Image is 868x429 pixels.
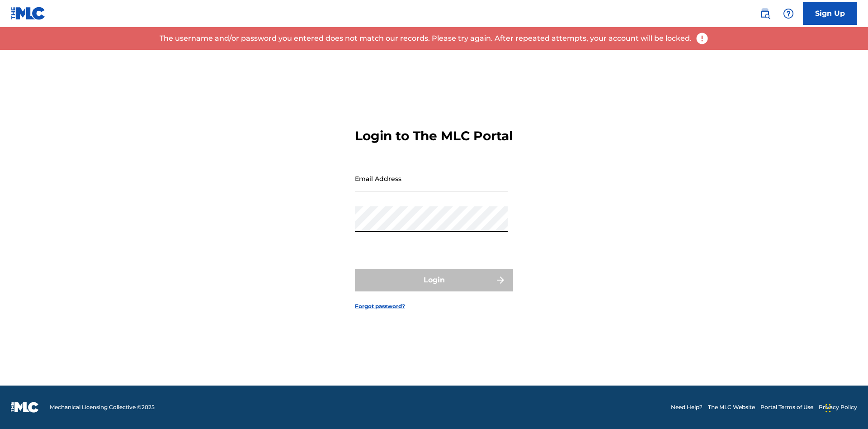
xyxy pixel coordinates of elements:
div: Drag [826,395,831,422]
a: Sign Up [803,2,857,25]
img: help [783,8,794,19]
img: error [695,32,709,45]
img: logo [11,402,39,413]
iframe: Chat Widget [823,386,868,429]
div: Help [779,5,797,23]
a: Privacy Policy [819,403,857,411]
h3: Login to The MLC Portal [355,128,513,144]
a: Forgot password? [355,302,405,310]
a: Need Help? [671,403,703,411]
a: Public Search [756,5,774,23]
img: search [759,8,770,19]
p: The username and/or password you entered does not match our records. Please try again. After repe... [160,33,692,44]
a: Portal Terms of Use [760,403,813,411]
a: The MLC Website [708,403,755,411]
img: MLC Logo [11,7,46,20]
span: Mechanical Licensing Collective © 2025 [50,403,155,411]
